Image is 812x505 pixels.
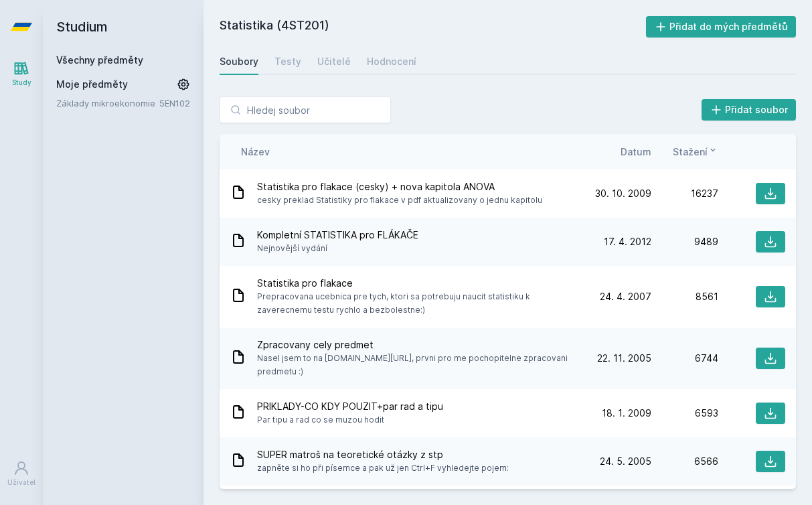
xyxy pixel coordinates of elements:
[651,187,718,200] div: 16237
[600,290,651,303] span: 24. 4. 2007
[317,55,351,68] div: Učitelé
[257,448,509,461] span: SUPER matroš na teoretické otázky z stp
[220,96,391,123] input: Hledej soubor
[56,96,159,110] a: Základy mikroekonomie
[12,78,31,88] div: Study
[56,78,128,91] span: Moje předměty
[241,145,270,159] button: Název
[646,16,797,38] button: Přidat do mých předmětů
[673,145,718,159] button: Stažení
[651,290,718,303] div: 8561
[257,413,443,427] span: Par tipu a rad co se muzou hodit
[602,407,651,420] span: 18. 1. 2009
[257,277,579,290] span: Statistika pro flakace
[600,455,651,468] span: 24. 5. 2005
[159,98,190,109] a: 5EN102
[595,187,651,200] span: 30. 10. 2009
[220,16,646,38] h2: Statistika (4ST201)
[7,478,35,488] div: Uživatel
[621,145,651,159] button: Datum
[673,145,708,159] span: Stažení
[257,228,418,242] span: Kompletní STATISTIKA pro FLÁKAČE
[274,48,301,75] a: Testy
[367,48,416,75] a: Hodnocení
[597,352,651,365] span: 22. 11. 2005
[257,461,509,475] span: zapněte si ho při písemce a pak už jen Ctrl+F vyhledejte pojem:
[257,290,579,317] span: Prepracovana ucebnica pre tych, ktori sa potrebuju naucit statistiku k zaverecnemu testu rychlo a...
[702,99,797,121] button: Přidat soubor
[651,235,718,248] div: 9489
[257,194,542,207] span: cesky preklad Statistiky pro flakace v pdf aktualizovany o jednu kapitolu
[651,455,718,468] div: 6566
[56,54,143,66] a: Všechny předměty
[274,55,301,68] div: Testy
[257,352,579,378] span: Nasel jsem to na [DOMAIN_NAME][URL], prvni pro me pochopitelne zpracovani predmetu :)
[257,338,579,352] span: Zpracovany cely predmet
[257,242,418,255] span: Nejnovější vydání
[220,55,258,68] div: Soubory
[257,180,542,194] span: Statistika pro flakace (cesky) + nova kapitola ANOVA
[3,54,40,94] a: Study
[220,48,258,75] a: Soubory
[3,453,40,494] a: Uživatel
[651,352,718,365] div: 6744
[651,407,718,420] div: 6593
[604,235,651,248] span: 17. 4. 2012
[367,55,416,68] div: Hodnocení
[317,48,351,75] a: Učitelé
[257,400,443,413] span: PRIKLADY-CO KDY POUZIT+par rad a tipu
